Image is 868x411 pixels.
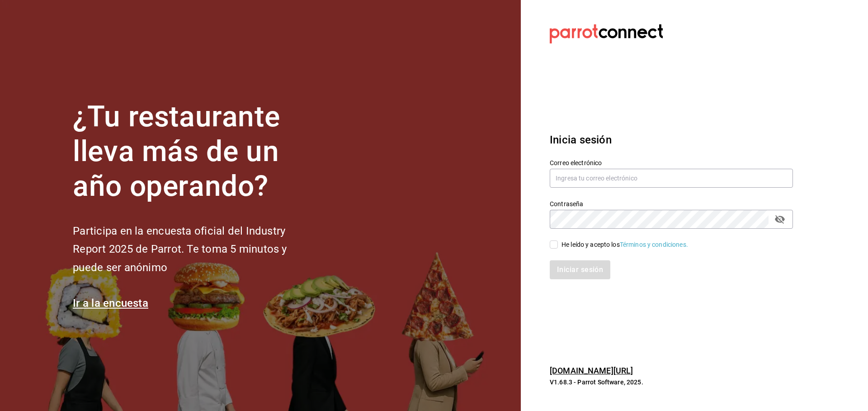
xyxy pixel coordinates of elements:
label: Correo electrónico [550,160,793,166]
button: passwordField [772,212,788,227]
a: Términos y condiciones. [620,241,688,248]
a: [DOMAIN_NAME][URL] [550,366,633,375]
a: Ir a la encuesta [73,297,148,309]
div: He leído y acepto los [561,240,688,249]
h1: ¿Tu restaurante lleva más de un año operando? [73,100,317,203]
input: Ingresa tu correo electrónico [550,169,793,188]
h3: Inicia sesión [550,132,793,148]
h2: Participa en la encuesta oficial del Industry Report 2025 de Parrot. Te toma 5 minutos y puede se... [73,222,317,277]
p: V1.68.3 - Parrot Software, 2025. [550,378,793,387]
label: Contraseña [550,201,793,207]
